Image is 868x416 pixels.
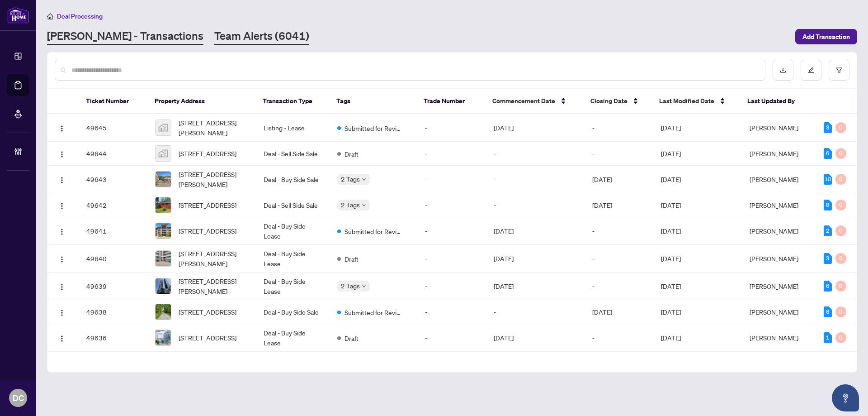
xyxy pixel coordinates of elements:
div: 0 [835,200,846,210]
button: Logo [55,198,69,212]
span: Closing Date [590,96,627,106]
span: Last Modified Date [659,96,714,106]
img: thumbnail-img [156,304,171,320]
span: [DATE] [661,254,681,263]
span: [DATE] [661,149,681,158]
td: [PERSON_NAME] [742,300,816,324]
td: 49640 [79,245,148,273]
span: [STREET_ADDRESS][PERSON_NAME] [179,249,249,268]
td: Deal - Sell Side Sale [256,193,330,217]
td: - [585,245,654,273]
a: Team Alerts (6041) [214,29,309,45]
div: 1 [824,332,832,343]
td: [PERSON_NAME] [742,166,816,193]
td: - [418,300,486,324]
td: - [418,193,486,217]
td: - [585,217,654,245]
th: Closing Date [583,89,652,114]
span: [STREET_ADDRESS][PERSON_NAME] [179,276,249,296]
div: 2 [824,225,832,236]
span: [DATE] [661,308,681,316]
td: [DATE] [486,245,585,273]
td: 49643 [79,166,148,193]
span: Add Transaction [802,29,850,44]
td: - [418,324,486,352]
img: thumbnail-img [156,172,171,187]
span: [DATE] [661,227,681,235]
img: logo [7,7,29,24]
td: 49642 [79,193,148,217]
td: - [418,273,486,300]
img: Logo [58,177,66,184]
span: [DATE] [661,175,681,183]
div: 3 [824,253,832,264]
td: [DATE] [486,114,585,142]
td: [PERSON_NAME] [742,324,816,352]
th: Transaction Type [255,89,329,114]
span: [STREET_ADDRESS][PERSON_NAME] [179,118,249,138]
div: 6 [824,281,832,292]
div: 0 [835,225,846,236]
span: Draft [344,149,359,159]
span: 2 Tags [341,200,360,210]
td: Deal - Buy Side Lease [256,273,330,300]
td: Deal - Buy Side Lease [256,217,330,245]
span: DC [13,392,24,404]
img: Logo [58,151,66,158]
div: 0 [835,148,846,159]
td: [PERSON_NAME] [742,217,816,245]
img: Logo [58,256,66,263]
td: [DATE] [585,166,654,193]
span: 2 Tags [341,174,360,184]
span: down [362,177,366,182]
img: thumbnail-img [156,251,171,266]
img: thumbnail-img [156,223,171,239]
div: 0 [835,281,846,292]
td: Deal - Buy Side Lease [256,324,330,352]
button: Logo [55,279,69,293]
div: 8 [824,306,832,317]
span: [STREET_ADDRESS] [179,333,236,343]
span: down [362,284,366,288]
th: Property Address [147,89,255,114]
span: download [780,67,786,73]
td: [DATE] [486,324,585,352]
button: download [773,60,793,81]
span: [DATE] [661,282,681,290]
span: filter [836,67,842,73]
td: [PERSON_NAME] [742,142,816,166]
span: Submitted for Review [344,123,403,133]
img: Logo [58,125,66,132]
img: thumbnail-img [156,278,171,294]
th: Last Updated By [740,89,814,114]
span: Submitted for Review [344,307,403,317]
img: Logo [58,283,66,291]
td: 49644 [79,142,148,166]
span: Draft [344,333,359,343]
th: Commencement Date [485,89,583,114]
td: [PERSON_NAME] [742,273,816,300]
img: thumbnail-img [156,146,171,161]
td: [DATE] [486,217,585,245]
span: home [47,13,53,19]
button: Open asap [832,384,859,411]
td: 49636 [79,324,148,352]
td: - [418,217,486,245]
button: Logo [55,224,69,238]
span: down [362,203,366,207]
div: 0 [835,332,846,343]
td: - [418,245,486,273]
td: [PERSON_NAME] [742,245,816,273]
span: Commencement Date [492,96,555,106]
td: - [418,114,486,142]
span: [DATE] [661,124,681,132]
td: [DATE] [486,273,585,300]
button: Logo [55,251,69,266]
div: 10 [824,174,832,185]
th: Ticket Number [79,89,147,114]
button: Logo [55,305,69,319]
button: Logo [55,172,69,186]
td: Deal - Sell Side Sale [256,142,330,166]
span: [STREET_ADDRESS] [179,200,236,210]
td: - [585,114,654,142]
